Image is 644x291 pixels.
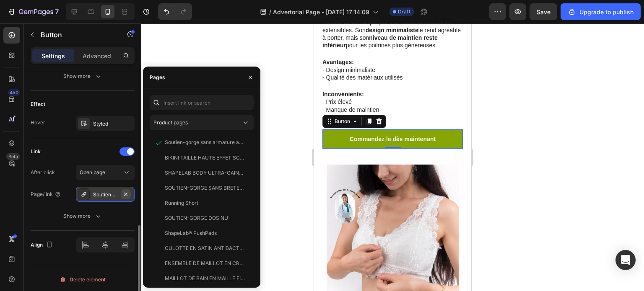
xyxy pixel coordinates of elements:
[83,52,111,60] p: Advanced
[93,191,117,198] div: Soutien-gorge sans armature avec zip avant
[398,8,410,15] span: Draft
[41,30,112,40] p: Button
[55,7,59,17] p: 7
[165,260,245,267] div: ENSEMBLE DE MAILLOT EN CROCHET
[615,250,636,270] div: Open Intercom Messenger
[31,69,135,84] button: Show more
[8,106,149,125] a: Commandez le dès maintenant
[42,52,65,60] p: Settings
[165,214,228,222] div: SOUTIEN-GORGE DOS NU
[8,75,148,82] p: - Prix élevé
[273,8,369,16] span: Advertorial Page - [DATE] 17:14:09
[165,275,245,282] div: MAILLOT DE BAIN EN MAILLE FINE ET TRANSPARENTE AVEC [PERSON_NAME]
[31,119,45,126] div: Hover
[165,229,217,237] div: ShapeLab® PushPads
[165,154,245,162] div: BIKINI TAILLE HAUTE EFFET SCULPTANT
[76,165,135,180] button: Open page
[150,95,254,110] input: Insert link or search
[150,115,254,130] button: Product pages
[8,90,148,98] p: - Design trop "Sport"
[31,239,55,251] div: Align
[8,59,149,106] div: Rich Text Editor. Editing area: main
[31,273,135,286] button: Delete element
[153,119,188,126] span: Product pages
[165,169,245,177] div: SHAPELAB BODY ULTRA-GAINANT V2
[158,3,192,20] div: Undo/Redo
[568,8,634,16] div: Upgrade to publish
[13,141,145,273] img: gempages_581617900645778147-9f8fa3d6-81cb-4250-8819-1eafe35978f0.png
[8,43,148,50] p: - Design minimaliste
[52,3,104,10] strong: design minimaliste
[31,100,45,108] div: Effect
[63,212,102,220] div: Show more
[530,3,557,20] button: Save
[269,8,271,16] span: /
[8,50,148,58] p: - Qualité des matériaux utilisés
[8,67,50,74] strong: Inconvénients:
[165,245,245,252] div: CULOTTE EN SATIN ANTIBACTÉRIEN
[80,169,105,175] span: Open page
[6,153,20,160] div: Beta
[165,139,245,146] div: Soutien-gorge sans armature avec zip avant
[31,209,135,224] button: Show more
[165,199,198,207] div: Running Short
[3,3,62,20] button: 7
[8,11,124,25] strong: niveau de maintien reste inférieur
[60,275,106,285] div: Delete element
[150,74,165,81] div: Pages
[31,169,55,176] div: After click
[19,94,38,102] div: Button
[8,35,40,42] strong: Avantages:
[31,148,41,155] div: Link
[63,72,102,80] div: Show more
[537,8,551,15] span: Save
[8,82,148,90] p: - Manque de maintien
[165,184,245,192] div: SOUTIEN-GORGE SANS BRETELLES
[36,112,122,119] p: Commandez le dès maintenant
[93,120,132,128] div: Styled
[561,3,641,20] button: Upgrade to publish
[31,191,61,198] div: Page/link
[8,89,20,96] div: 450
[314,23,471,291] iframe: Design area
